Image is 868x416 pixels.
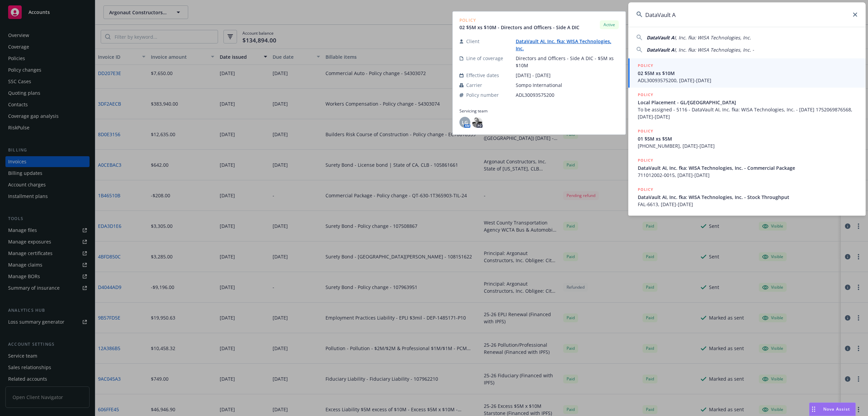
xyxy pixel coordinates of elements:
[647,47,674,53] span: DataVault A
[628,88,866,124] a: POLICYLocal Placement - GL/[GEOGRAPHIC_DATA]To be assigned - 5116 - DataVault AI, Inc. fka: WISA ...
[638,77,857,84] span: ADL30093575200, [DATE]-[DATE]
[628,153,866,182] a: POLICYDataVault AI, Inc. fka: WISA Technologies, Inc. - Commercial Package711012002-0015, [DATE]-...
[638,164,857,171] span: DataVault AI, Inc. fka: WISA Technologies, Inc. - Commercial Package
[628,182,866,212] a: POLICYDataVault AI, Inc. fka: WISA Technologies, Inc. - Stock ThroughputFAL-6613, [DATE]-[DATE]
[809,403,818,416] div: Drag to move
[638,142,857,149] span: [PHONE_NUMBER], [DATE]-[DATE]
[638,128,653,134] h5: POLICY
[638,157,653,164] h5: POLICY
[638,106,857,120] span: To be assigned - 5116 - DataVault AI, Inc. fka: WISA Technologies, Inc. - [DATE] 1752069876568, [...
[823,406,850,412] span: Nova Assist
[638,91,653,98] h5: POLICY
[638,201,857,208] span: FAL-6613, [DATE]-[DATE]
[674,47,754,53] span: I, Inc. fka: WISA Technologies, Inc. -
[638,70,857,77] span: 02 $5M xs $10M
[638,135,857,142] span: 01 $5M xs $5M
[628,2,866,27] input: Search...
[628,58,866,88] a: POLICY02 $5M xs $10MADL30093575200, [DATE]-[DATE]
[638,62,653,69] h5: POLICY
[638,186,653,193] h5: POLICY
[638,194,857,201] span: DataVault AI, Inc. fka: WISA Technologies, Inc. - Stock Throughput
[809,402,856,416] button: Nova Assist
[674,34,751,41] span: I, Inc. fka: WISA Technologies, Inc.
[628,124,866,153] a: POLICY01 $5M xs $5M[PHONE_NUMBER], [DATE]-[DATE]
[638,171,857,179] span: 711012002-0015, [DATE]-[DATE]
[647,34,674,41] span: DataVault A
[638,99,857,106] span: Local Placement - GL/[GEOGRAPHIC_DATA]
